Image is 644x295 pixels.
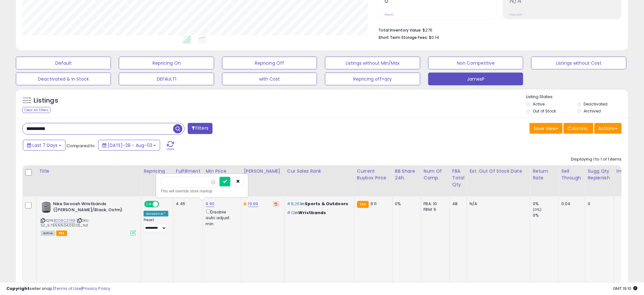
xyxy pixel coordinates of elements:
[357,201,369,208] small: FBA
[533,108,556,114] label: Out of Stock
[395,201,416,207] div: 0%
[98,140,160,151] button: [DATE]-28 - Aug-03
[530,123,563,134] button: Save View
[424,168,447,181] div: Num of Comp.
[145,202,153,207] span: ON
[428,57,523,69] button: Non Competitive
[32,142,58,148] span: Last 7 Days
[248,201,258,207] a: 19.99
[357,168,390,181] div: Current Buybox Price
[16,57,111,69] button: Default
[584,101,607,107] label: Deactivated
[568,125,588,132] span: Columns
[54,218,76,223] a: B008C27RBI
[584,108,601,114] label: Archived
[222,73,317,85] button: with Cost
[56,231,67,236] span: FBA
[325,57,420,69] button: Listings without Min/Max
[287,201,301,207] span: #8,261
[6,286,110,292] div: seller snap | |
[244,168,282,175] div: [PERSON_NAME]
[510,13,522,17] small: Prev: N/A
[378,27,422,33] b: Total Inventory Value:
[176,201,198,207] div: 4.45
[613,285,638,291] span: 2025-08-11 19:10 GMT
[119,57,214,69] button: Repricing On
[470,168,527,175] div: Est. Out Of Stock Date
[41,201,136,235] div: ASIN:
[34,96,58,105] h5: Listings
[470,201,525,207] p: N/A
[452,168,464,188] div: FBA Total Qty
[424,201,445,207] div: FBA: 10
[561,201,580,207] div: 0.04
[108,142,152,148] span: [DATE]-28 - Aug-03
[429,34,439,40] span: $0.14
[287,210,295,216] span: #12
[287,201,349,207] p: in
[41,201,51,214] img: 51hcTjemFWL._SL40_.jpg
[41,218,89,227] span: | SKU: SZ_5.75N.NN.04.051.OS_NJ1
[66,143,96,149] span: Compared to:
[533,212,559,218] div: 0%
[119,73,214,85] button: DEFAULT1
[585,165,614,196] th: Please note that this number is a calculation based on your required days of coverage and your ve...
[594,123,622,134] button: Actions
[298,210,326,216] span: Wristbands
[370,201,377,207] span: 9.11
[526,94,628,100] p: Listing States:
[287,210,349,216] p: in
[176,168,200,181] div: Fulfillment Cost
[325,73,420,85] button: Repricing off+qty
[16,73,111,85] button: Deactivated & In Stock
[6,285,30,291] strong: Copyright
[561,168,582,181] div: Sell Through
[54,285,81,291] a: Terms of Use
[378,26,617,33] li: $276
[206,201,215,207] a: 9.90
[428,73,523,85] button: JamesP
[395,168,418,181] div: BB Share 24h.
[39,168,138,175] div: Title
[158,202,168,207] span: OFF
[564,123,593,134] button: Columns
[305,201,349,207] span: Sports & Outdoors
[287,168,352,175] div: Cur Sales Rank
[206,208,236,227] div: Disable auto adjust min
[23,140,65,151] button: Last 7 Days
[533,101,545,107] label: Active
[144,218,168,232] div: Preset:
[571,156,622,162] div: Displaying 1 to 1 of 1 items
[588,168,611,181] div: Sugg Qty Replenish
[424,207,445,212] div: FBM: 5
[206,168,239,175] div: Min Price
[222,57,317,69] button: Repricing Off
[53,201,130,214] b: Nike Swoosh Wristbands ([PERSON_NAME]/Black, Osfm)
[378,35,428,40] b: Short Term Storage Fees:
[588,201,609,207] div: 0
[144,168,171,175] div: Repricing
[533,168,556,181] div: Return Rate
[41,231,55,236] span: All listings currently available for purchase on Amazon
[82,285,110,291] a: Privacy Policy
[22,107,51,113] div: Clear All Filters
[161,188,243,194] div: This will override store markup
[533,207,542,212] small: (0%)
[452,201,462,207] div: 48
[533,201,559,207] div: 0%
[188,123,213,134] button: Filters
[384,13,393,17] small: Prev: 0
[144,211,168,217] div: Amazon AI *
[531,57,626,69] button: Listings without Cost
